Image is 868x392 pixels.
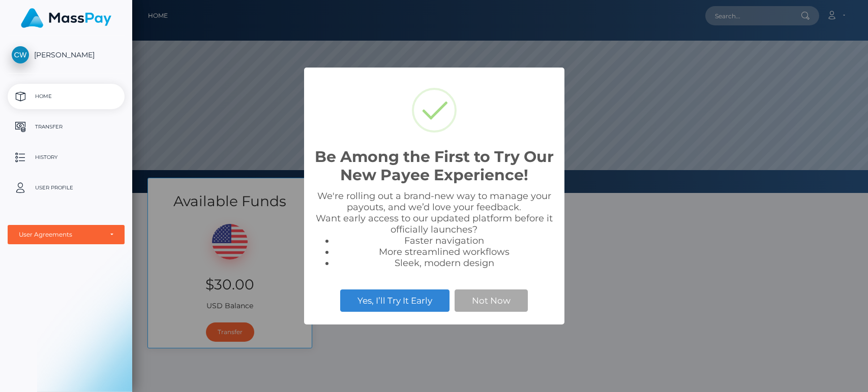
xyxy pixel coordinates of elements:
[335,257,554,269] li: Sleek, modern design
[19,231,102,239] div: User Agreements
[335,246,554,257] li: More streamlined workflows
[8,225,125,244] button: User Agreements
[12,119,121,135] p: Transfer
[12,89,121,104] p: Home
[314,148,554,184] h2: Be Among the First to Try Our New Payee Experience!
[12,180,121,195] p: User Profile
[314,190,554,269] div: We're rolling out a brand-new way to manage your payouts, and we’d love your feedback. Want early...
[340,289,450,312] button: Yes, I’ll Try It Early
[21,8,111,28] img: MassPay
[8,50,125,59] span: [PERSON_NAME]
[335,235,554,246] li: Faster navigation
[455,289,528,312] button: Not Now
[12,150,121,165] p: History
